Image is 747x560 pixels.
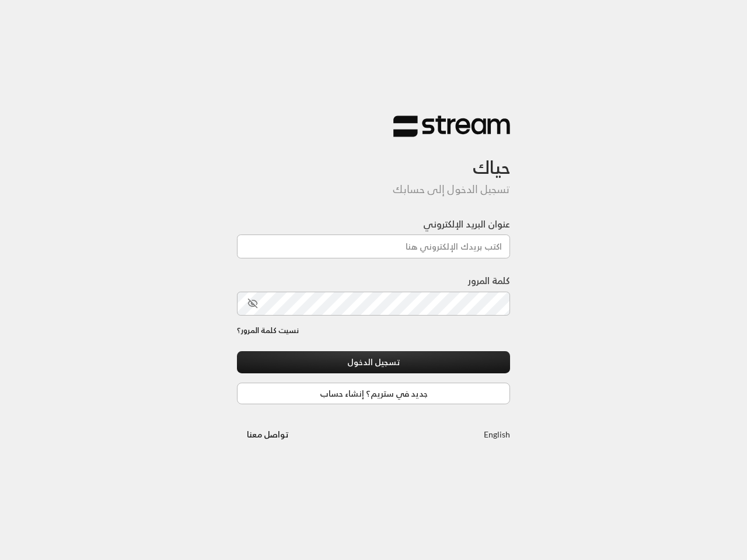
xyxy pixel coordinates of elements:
[237,351,510,373] button: تسجيل الدخول
[237,138,510,178] h3: حياك
[237,325,299,337] a: نسيت كلمة المرور؟
[237,427,298,442] a: تواصل معنا
[393,115,510,138] img: Stream Logo
[237,183,510,196] h5: تسجيل الدخول إلى حسابك
[237,383,510,404] a: جديد في ستريم؟ إنشاء حساب
[243,293,263,313] button: toggle password visibility
[237,235,510,258] input: اكتب بريدك الإلكتروني هنا
[423,217,510,231] label: عنوان البريد الإلكتروني
[484,423,510,445] a: English
[468,274,510,288] label: كلمة المرور
[237,423,298,445] button: تواصل معنا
